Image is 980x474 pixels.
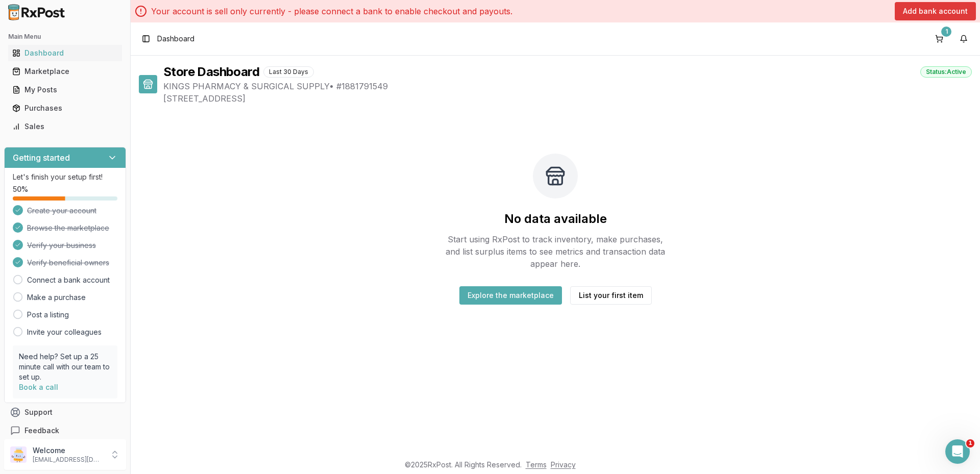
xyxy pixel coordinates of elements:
[966,439,974,447] span: 1
[157,34,194,44] nav: breadcrumb
[920,66,972,78] div: Status: Active
[8,81,122,99] a: My Posts
[459,286,562,305] button: Explore the marketplace
[163,80,972,92] span: KINGS PHARMACY & SURGICAL SUPPLY • # 1881791549
[13,172,117,182] p: Let's finish your setup first!
[931,31,947,47] button: 1
[19,352,111,382] p: Need help? Set up a 25 minute call with our team to set up.
[4,100,126,116] button: Purchases
[27,258,109,268] span: Verify beneficial owners
[4,82,126,98] button: My Posts
[24,426,59,436] span: Feedback
[12,85,118,95] div: My Posts
[895,2,976,20] button: Add bank account
[8,33,122,41] h2: Main Menu
[4,4,69,20] img: RxPost Logo
[263,66,314,78] div: Last 30 Days
[12,103,118,113] div: Purchases
[504,211,607,227] h2: No data available
[19,383,58,391] a: Book a call
[12,48,118,58] div: Dashboard
[4,63,126,80] button: Marketplace
[27,240,96,251] span: Verify your business
[27,327,102,337] a: Invite your colleagues
[27,292,86,303] a: Make a purchase
[526,460,547,469] a: Terms
[27,275,110,285] a: Connect a bank account
[4,403,126,421] button: Support
[33,445,104,456] p: Welcome
[157,34,194,44] span: Dashboard
[941,27,951,37] div: 1
[8,99,122,117] a: Purchases
[441,233,670,270] p: Start using RxPost to track inventory, make purchases, and list surplus items to see metrics and ...
[13,184,28,194] span: 50 %
[27,223,109,233] span: Browse the marketplace
[27,310,69,320] a: Post a listing
[551,460,576,469] a: Privacy
[27,206,96,216] span: Create your account
[12,121,118,132] div: Sales
[8,44,122,62] a: Dashboard
[12,66,118,77] div: Marketplace
[570,286,652,305] button: List your first item
[4,118,126,135] button: Sales
[4,421,126,440] button: Feedback
[10,446,27,463] img: User avatar
[163,64,259,80] h1: Store Dashboard
[8,62,122,81] a: Marketplace
[151,5,512,17] p: Your account is sell only currently - please connect a bank to enable checkout and payouts.
[13,152,70,164] h3: Getting started
[945,439,970,464] iframe: Intercom live chat
[163,92,972,105] span: [STREET_ADDRESS]
[8,117,122,136] a: Sales
[4,45,126,61] button: Dashboard
[33,456,104,464] p: [EMAIL_ADDRESS][DOMAIN_NAME]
